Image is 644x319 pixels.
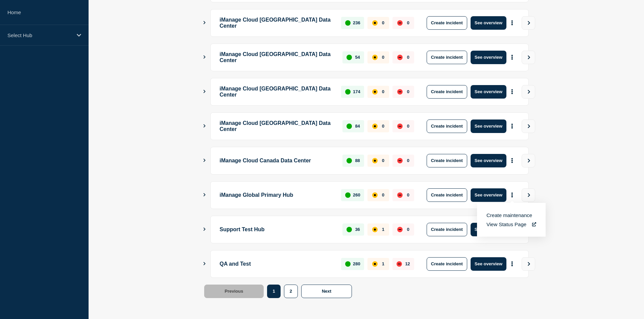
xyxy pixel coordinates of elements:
[372,261,378,267] div: affected
[220,16,334,30] p: iManage Cloud [GEOGRAPHIC_DATA] Data Center
[427,119,467,133] button: Create incident
[522,85,535,99] button: View
[355,124,360,129] p: 84
[220,257,334,271] p: QA and Test
[397,124,403,129] div: down
[353,261,360,266] p: 280
[345,192,351,198] div: up
[407,124,409,129] p: 0
[407,89,409,94] p: 0
[347,227,352,232] div: up
[397,192,403,198] div: down
[220,188,334,202] p: iManage Global Primary Hub
[353,89,360,94] p: 174
[353,192,360,197] p: 260
[471,154,506,167] button: See overview
[203,261,206,266] button: Show Connected Hubs
[382,158,384,163] p: 0
[322,289,331,294] span: Next
[382,55,384,60] p: 0
[382,20,384,25] p: 0
[267,285,280,298] button: 1
[397,227,403,232] div: down
[427,257,467,271] button: Create incident
[508,51,517,63] button: More actions
[407,55,409,60] p: 0
[522,257,535,271] button: View
[508,189,517,201] button: More actions
[471,188,506,202] button: See overview
[508,258,517,270] button: More actions
[372,158,378,163] div: affected
[397,55,403,60] div: down
[220,223,335,236] p: Support Test Hub
[471,223,506,236] button: See overview
[382,192,384,197] p: 0
[345,89,351,95] div: up
[522,188,535,202] button: View
[397,20,403,26] div: down
[220,85,334,99] p: iManage Cloud [GEOGRAPHIC_DATA] Data Center
[522,51,535,64] button: View
[372,89,378,95] div: affected
[382,89,384,94] p: 0
[220,51,335,64] p: iManage Cloud [GEOGRAPHIC_DATA] Data Center
[372,20,378,26] div: affected
[407,20,409,25] p: 0
[471,51,506,64] button: See overview
[372,55,378,60] div: affected
[347,124,352,129] div: up
[345,20,351,26] div: up
[203,124,206,129] button: Show Connected Hubs
[471,257,506,271] button: See overview
[427,223,467,236] button: Create incident
[347,55,352,60] div: up
[471,119,506,133] button: See overview
[347,158,352,163] div: up
[407,158,409,163] p: 0
[345,261,351,267] div: up
[203,192,206,197] button: Show Connected Hubs
[522,154,535,167] button: View
[355,227,360,232] p: 36
[372,227,378,232] div: affected
[355,55,360,60] p: 54
[407,227,409,232] p: 0
[397,261,402,267] div: down
[372,192,378,198] div: affected
[397,89,403,95] div: down
[427,188,467,202] button: Create incident
[203,20,206,25] button: Show Connected Hubs
[427,154,467,167] button: Create incident
[407,192,409,197] p: 0
[382,227,384,232] p: 1
[204,285,264,298] button: Previous
[427,51,467,64] button: Create incident
[225,289,243,294] span: Previous
[220,119,335,133] p: iManage Cloud [GEOGRAPHIC_DATA] Data Center
[382,261,384,266] p: 1
[486,221,536,227] a: View Status Page
[353,20,360,25] p: 236
[427,16,467,30] button: Create incident
[301,285,352,298] button: Next
[522,119,535,133] button: View
[355,158,360,163] p: 88
[203,55,206,60] button: Show Connected Hubs
[382,124,384,129] p: 0
[397,158,403,163] div: down
[284,285,298,298] button: 2
[508,154,517,167] button: More actions
[427,85,467,99] button: Create incident
[522,16,535,30] button: View
[7,32,72,38] p: Select Hub
[471,85,506,99] button: See overview
[508,85,517,98] button: More actions
[203,158,206,163] button: Show Connected Hubs
[405,261,410,266] p: 12
[508,17,517,29] button: More actions
[203,227,206,232] button: Show Connected Hubs
[220,154,335,167] p: iManage Cloud Canada Data Center
[203,89,206,94] button: Show Connected Hubs
[372,124,378,129] div: affected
